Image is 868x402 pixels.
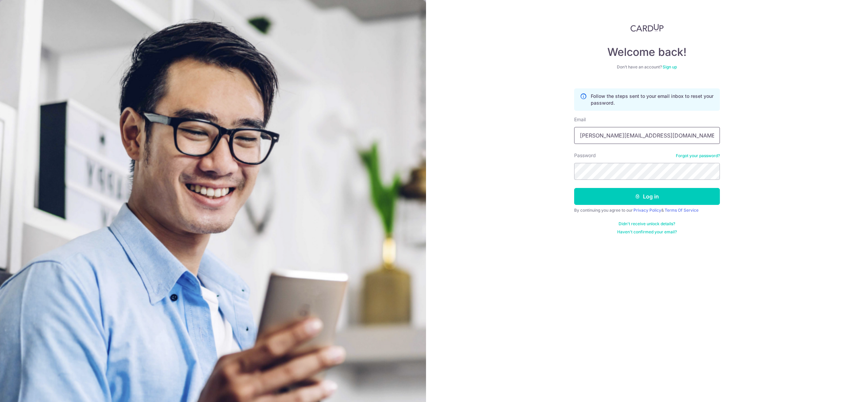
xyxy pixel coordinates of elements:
a: Terms Of Service [665,208,699,213]
a: Haven't confirmed your email? [617,229,677,235]
a: Sign up [663,64,677,69]
label: Email [574,116,586,123]
input: Enter your Email [574,127,720,144]
button: Log in [574,188,720,205]
div: Don’t have an account? [574,64,720,70]
a: Forgot your password? [676,153,720,158]
img: CardUp Logo [630,24,664,32]
a: Privacy Policy [633,208,661,213]
label: Password [574,152,596,159]
a: Didn't receive unlock details? [619,221,675,227]
div: By continuing you agree to our & [574,208,720,213]
p: Follow the steps sent to your email inbox to reset your password. [591,93,714,106]
h4: Welcome back! [574,45,720,59]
